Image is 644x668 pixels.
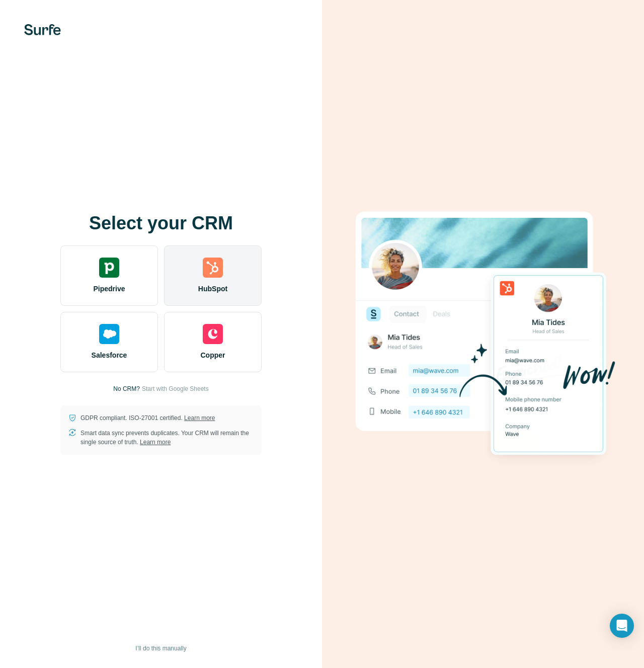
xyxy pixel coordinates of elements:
span: Salesforce [92,350,127,360]
span: Copper [201,350,225,360]
img: hubspot's logo [203,258,223,278]
img: HUBSPOT image [350,197,616,472]
div: Open Intercom Messenger [610,614,634,638]
button: Start with Google Sheets [142,384,209,393]
p: No CRM? [113,384,140,393]
span: Pipedrive [93,284,125,294]
h1: Select your CRM [60,213,262,233]
span: I’ll do this manually [135,644,186,653]
img: salesforce's logo [99,324,119,344]
span: HubSpot [198,284,227,294]
p: GDPR compliant. ISO-27001 certified. [80,413,215,423]
img: copper's logo [203,324,223,344]
a: Learn more [140,439,171,446]
img: pipedrive's logo [99,258,119,278]
p: Smart data sync prevents duplicates. Your CRM will remain the single source of truth. [80,429,254,447]
img: Surfe's logo [24,24,61,35]
a: Learn more [184,414,215,422]
button: I’ll do this manually [128,641,193,656]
